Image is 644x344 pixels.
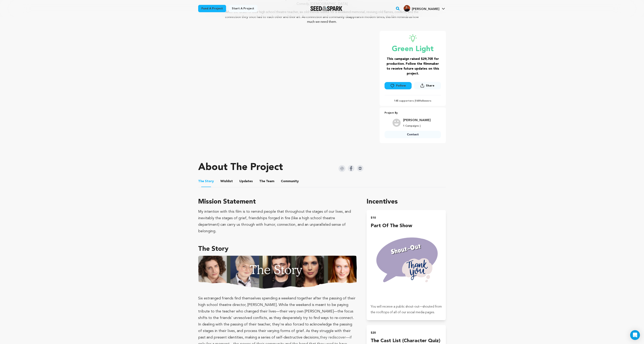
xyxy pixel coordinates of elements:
[385,131,441,138] a: Contact
[371,304,442,315] p: You will receive a public shout-out—shouted from the rooftops of all of our social media pages.
[310,6,342,11] a: Seed&Spark Homepage
[281,179,299,184] span: Community
[403,4,446,12] a: Joe H.'s Profile
[385,57,441,76] h3: This campaign raised $29,705 for production. Follow the filmmaker to receive future updates on th...
[198,179,204,184] span: The
[198,197,357,207] h3: Mission Statement
[198,208,357,234] div: My intention with this film is to remind people that throughout the stages of our lives, and inev...
[412,8,439,11] span: [PERSON_NAME]
[403,124,431,128] p: 1 Campaigns |
[371,215,442,221] h2: $10
[220,179,233,184] span: Wishlist
[371,330,442,336] h2: $20
[223,10,421,24] p: After the death of their high school theatre teacher, six old friends reunite for a weekend memor...
[385,111,441,115] p: Project By
[404,5,439,12] div: Joe H.'s Profile
[198,179,214,184] span: Story
[310,6,342,11] img: Seed&Spark Logo Dark Mode
[404,5,410,12] img: image0%20%281%29.png
[414,82,441,91] span: Share
[630,330,640,340] div: Open Intercom Messenger
[229,5,257,12] a: Start a project
[198,256,357,289] img: 1755504692-Copy%20of%20Copy%20of%20Copy%20of%20S&S%20MAIN%20IF%20WE%20BE%20FRIENDS%20(960%20x%204...
[385,82,411,89] button: Follow
[403,118,431,123] a: Goto Rosalie Alspach profile
[403,4,446,13] span: Joe H.'s Profile
[385,99,441,103] p: 145 supporters | followers
[239,179,253,184] span: Updates
[415,100,420,102] span: 168
[367,210,446,320] button: $10 Part of The Show incentive You will receive a public shout-out—shouted from the rooftops of a...
[371,222,442,230] h4: Part of The Show
[385,45,441,53] p: Green Light
[367,197,446,207] h1: Incentives
[198,163,283,172] h1: About The Project
[348,165,354,172] img: Seed&Spark Facebook Icon
[426,84,434,88] span: Share
[259,179,265,184] span: The
[414,82,441,89] button: Share
[198,297,355,339] span: Six estranged friends find themselves spending a weekend together after the passing of their high...
[357,165,363,172] img: Seed&Spark IMDB Icon
[392,119,401,127] img: user.png
[371,230,442,301] img: incentive
[198,5,226,12] a: Fund a project
[338,165,345,172] img: Seed&Spark Instagram Icon
[259,179,274,184] span: Team
[198,244,357,254] h3: The Story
